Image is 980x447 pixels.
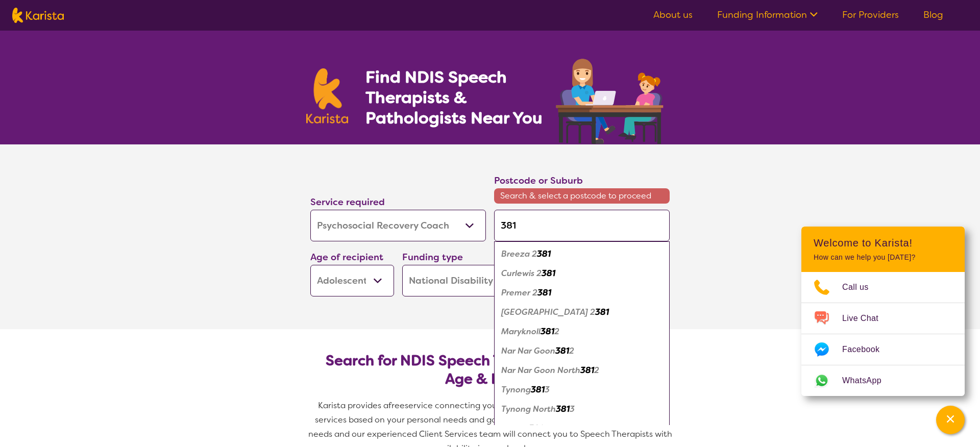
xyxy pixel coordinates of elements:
div: Channel Menu [801,227,965,396]
label: Funding type [402,251,463,263]
em: 381 [537,249,551,259]
em: 2 [594,365,599,376]
span: Search & select a postcode to proceed [494,188,670,204]
h2: Search for NDIS Speech Therapists by Location, Age & Needs [318,352,661,388]
em: 381 [529,423,543,434]
em: Breeza 2 [501,249,537,259]
img: Karista logo [306,68,348,123]
div: Nar Nar Goon North 3812 [499,361,665,380]
em: 3 [570,404,575,414]
div: Curlewis 2381 [499,264,665,283]
div: Premer 2381 [499,283,665,303]
em: Maryknoll [501,326,541,337]
div: Nar Nar Goon 3812 [499,341,665,361]
a: For Providers [842,9,899,21]
a: Blog [923,9,943,21]
em: Premer 2 [501,287,537,298]
div: Maryknoll 3812 [499,322,665,341]
em: [GEOGRAPHIC_DATA] 2 [501,307,595,317]
img: Karista logo [12,8,64,23]
em: 381 [541,326,554,337]
em: 381 [555,345,569,356]
label: Service required [310,196,385,208]
em: Nar Nar Goon [501,345,555,356]
em: 381 [542,268,555,279]
em: 381 [537,287,551,298]
input: Type [494,210,670,241]
span: Call us [842,280,881,295]
a: About us [653,9,693,21]
div: Tynong 3813 [499,380,665,400]
a: Web link opens in a new tab. [801,365,965,396]
label: Age of recipient [310,251,383,263]
em: Tynong North [501,404,556,414]
span: free [388,400,405,411]
em: 381 [595,307,609,317]
img: speech-therapy [548,55,674,144]
em: 2 [554,326,559,337]
em: 381 [556,404,570,414]
em: Tynong [501,384,531,395]
em: 381 [531,384,545,395]
div: Breeza 2381 [499,244,665,264]
em: 5 [543,423,548,434]
em: 3 [545,384,550,395]
span: Live Chat [842,311,891,326]
em: Curlewis 2 [501,268,542,279]
h1: Find NDIS Speech Therapists & Pathologists Near You [365,67,554,128]
div: Tynong North 3813 [499,400,665,419]
em: 381 [580,365,594,376]
em: Bunyip [501,423,529,434]
button: Channel Menu [936,406,965,434]
em: 2 [569,345,574,356]
a: Funding Information [717,9,818,21]
div: Tambar Springs 2381 [499,303,665,322]
span: Karista provides a [318,400,388,411]
span: Facebook [842,342,892,357]
span: WhatsApp [842,373,894,388]
em: Nar Nar Goon North [501,365,580,376]
div: Bunyip 3815 [499,419,665,438]
ul: Choose channel [801,272,965,396]
h2: Welcome to Karista! [814,237,952,249]
p: How can we help you [DATE]? [814,253,952,262]
label: Postcode or Suburb [494,175,583,187]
